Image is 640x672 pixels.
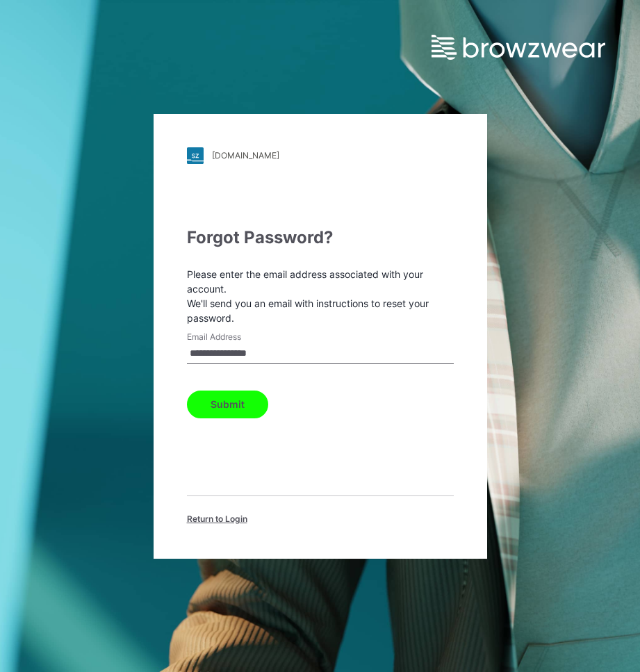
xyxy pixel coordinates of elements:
span: Return to Login [187,513,247,525]
p: Please enter the email address associated with your account. We'll send you an email with instruc... [187,267,454,325]
label: Email Address [187,331,284,343]
img: stylezone-logo.562084cfcfab977791bfbf7441f1a819.svg [187,147,204,164]
div: [DOMAIN_NAME] [212,150,279,161]
img: browzwear-logo.e42bd6dac1945053ebaf764b6aa21510.svg [432,35,605,60]
button: Submit [187,391,268,418]
div: Forgot Password? [187,225,454,250]
a: [DOMAIN_NAME] [187,147,454,164]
